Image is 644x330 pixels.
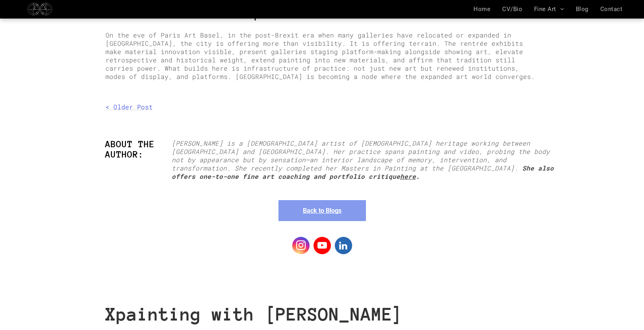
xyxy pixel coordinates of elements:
[106,304,539,324] h2: Xpainting with [PERSON_NAME]
[278,200,366,221] a: Back to Blogs
[106,96,322,117] a: < Older Post
[106,31,535,81] span: On the eve of Paris Art Basel, in the post-Brexit era when many galleries have relocated or expan...
[400,172,416,180] a: here
[105,139,155,159] span: ABOUT THE AUTHOR:
[496,6,528,13] a: CV/Bio
[172,139,550,172] span: [PERSON_NAME] is a [DEMOGRAPHIC_DATA] artist of [DEMOGRAPHIC_DATA] heritage working between [GEOG...
[314,237,331,256] a: youtube
[468,6,496,13] a: Home
[292,237,310,256] a: instagram
[416,172,420,180] strong: .
[335,237,352,256] a: linkedin
[570,6,594,13] a: Blog
[106,103,153,111] span: < Older Post
[594,6,628,13] a: Contact
[528,6,570,13] a: Fine Art
[172,164,554,180] strong: She also offers one-to-one fine art coaching and portfolio critique
[303,207,341,214] span: Back to Blogs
